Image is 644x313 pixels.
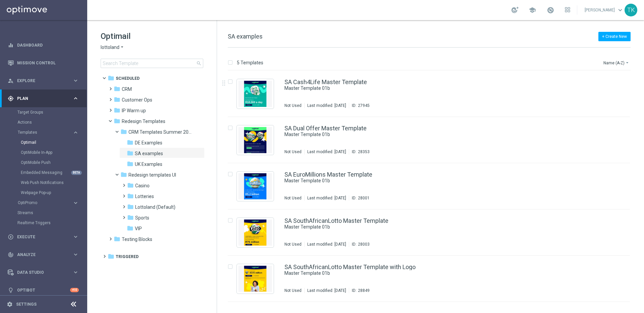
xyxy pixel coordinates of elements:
p: 5 Templates [237,60,263,66]
div: Press SPACE to select this row. [221,117,643,163]
i: keyboard_arrow_right [72,234,79,240]
div: Dashboard [8,36,79,54]
i: folder [127,225,133,232]
i: keyboard_arrow_right [72,129,79,136]
span: Redesign templates UI [128,172,176,178]
i: folder [114,236,120,242]
i: folder [127,203,134,210]
span: Execute [17,235,72,239]
div: Embedded Messaging [21,168,87,178]
a: Actions [17,120,70,125]
i: folder [114,118,120,124]
button: lottoland arrow_drop_down [101,44,125,51]
button: Mission Control [7,60,79,66]
button: play_circle_outline Execute keyboard_arrow_right [7,234,79,240]
span: Lotteries [135,193,154,199]
div: OptiPromo keyboard_arrow_right [17,200,79,205]
i: folder [127,150,133,156]
button: equalizer Dashboard [7,43,79,48]
i: person_search [8,78,14,84]
a: Master Template 01b [284,131,586,138]
div: gps_fixed Plan keyboard_arrow_right [7,96,79,101]
div: Press SPACE to select this row. [221,209,643,256]
div: Master Template 01b [284,270,602,276]
a: Dashboard [17,36,79,54]
div: 28353 [358,149,370,154]
div: Web Push Notifications [21,178,87,188]
i: folder [127,139,133,146]
div: ID: [349,149,370,154]
div: Master Template 01b [284,85,602,91]
i: keyboard_arrow_right [72,200,79,206]
i: folder [127,214,134,221]
a: Master Template 01b [284,85,586,91]
a: Settings [16,302,37,306]
a: SA Cash4Life Master Template [284,79,367,85]
a: Webpage Pop-up [21,190,70,195]
div: Templates keyboard_arrow_right [17,130,79,135]
button: lightbulb Optibot +10 [7,288,79,293]
span: Data Studio [17,270,72,274]
button: track_changes Analyze keyboard_arrow_right [7,252,79,257]
a: SA SouthAfricanLotto Master Template [284,218,388,224]
i: folder [127,182,134,189]
div: Plan [8,96,72,102]
img: 28003.jpeg [238,220,272,246]
a: Mission Control [17,54,79,72]
span: lottoland [101,44,119,51]
i: folder [120,171,127,178]
a: Realtime Triggers [17,220,70,226]
div: Last modified: [DATE] [305,288,349,293]
div: Master Template 01b [284,131,602,138]
i: equalizer [8,42,14,48]
h1: Optimail [101,31,203,42]
span: Sports [135,215,149,221]
i: arrow_drop_down [119,44,125,51]
img: 28849.jpeg [238,266,272,292]
a: Optimail [21,140,70,145]
i: keyboard_arrow_right [72,251,79,258]
span: Plan [17,97,72,101]
i: folder [114,85,120,92]
div: Templates [17,127,87,198]
div: Analyze [8,252,72,258]
div: Last modified: [DATE] [305,103,349,108]
span: Redesign Templates [122,118,165,124]
img: 28353.jpeg [238,127,272,153]
span: Explore [17,79,72,83]
div: Realtime Triggers [17,218,87,228]
span: Analyze [17,253,72,257]
div: Optimail [21,137,87,147]
div: Streams [17,208,87,218]
img: 27945.jpeg [238,81,272,107]
a: Master Template 01b [284,178,586,184]
i: arrow_drop_down [625,60,630,65]
a: SA Dual Offer Master Template [284,125,367,131]
a: Embedded Messaging [21,170,70,175]
span: SA examples [228,33,263,40]
div: TK [625,4,637,16]
span: keyboard_arrow_down [616,6,624,14]
div: Last modified: [DATE] [305,149,349,154]
a: SA SouthAfricanLotto Master Template with Logo [284,264,416,270]
a: [PERSON_NAME]keyboard_arrow_down [584,5,625,15]
div: BETA [71,171,82,175]
div: ID: [349,103,370,108]
div: Press SPACE to select this row. [221,163,643,209]
div: Webpage Pop-up [21,188,87,198]
span: IP Warm up [122,108,146,114]
button: Name (A-Z)arrow_drop_down [603,59,631,67]
i: folder [108,253,114,260]
a: Target Groups [17,110,70,115]
a: Streams [17,210,70,215]
i: folder [127,193,134,199]
i: settings [7,301,13,307]
button: Data Studio keyboard_arrow_right [7,270,79,275]
div: Press SPACE to select this row. [221,256,643,302]
i: keyboard_arrow_right [72,269,79,275]
div: ID: [349,288,370,293]
div: Actions [17,117,87,127]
